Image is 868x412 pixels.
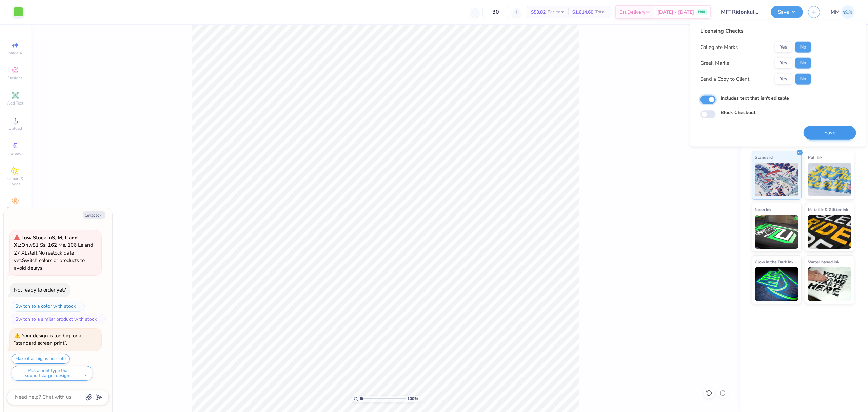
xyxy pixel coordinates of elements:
[795,74,811,85] button: No
[657,8,694,16] span: [DATE] - [DATE]
[808,154,822,161] span: Puff Ink
[775,42,792,53] button: Yes
[808,258,839,265] span: Water based Ink
[595,8,606,16] span: Total
[14,249,74,264] span: No restock date yet.
[8,126,22,131] span: Upload
[700,59,729,67] div: Greek Marks
[77,304,81,308] img: Switch to a color with stock
[548,8,564,16] span: Per Item
[14,234,78,249] strong: Low Stock in S, M, L and XL :
[831,5,854,19] a: MM
[775,58,792,69] button: Yes
[7,50,23,56] span: Image AI
[755,163,798,196] img: Standard
[795,42,811,53] button: No
[808,215,852,249] img: Metallic & Glitter Ink
[14,332,81,347] div: Your design is too big for a “standard screen print”.
[572,8,593,16] span: $1,614.60
[7,206,23,212] span: Decorate
[808,206,848,213] span: Metallic & Glitter Ink
[795,58,811,69] button: No
[698,10,705,14] span: FREE
[14,234,93,271] span: Only 81 Ss, 162 Ms, 106 Ls and 27 XLs left. Switch colors or products to avoid delays.
[831,8,840,16] span: MM
[3,176,27,187] span: Clipart & logos
[10,151,21,156] span: Greek
[700,75,749,83] div: Send a Copy to Client
[755,154,773,161] span: Standard
[12,354,70,364] button: Make it as big as possible
[755,258,793,265] span: Glow in the Dark Ink
[700,43,738,51] div: Collegiate Marks
[7,100,23,106] span: Add Text
[14,286,66,293] div: Not ready to order yet?
[531,8,546,16] span: $53.82
[83,211,105,219] button: Collapse
[755,215,798,249] img: Neon Ink
[8,75,23,81] span: Designs
[12,314,106,324] button: Switch to a similar product with stock
[700,27,811,35] div: Licensing Checks
[775,74,792,85] button: Yes
[804,126,856,140] button: Save
[716,5,766,19] input: Untitled Design
[771,6,803,18] button: Save
[808,267,852,301] img: Water based Ink
[482,6,509,18] input: – –
[808,163,852,196] img: Puff Ink
[841,5,854,19] img: Mariah Myssa Salurio
[12,366,92,381] button: Pick a print type that supportslarger designs.
[619,8,645,16] span: Est. Delivery
[755,206,771,213] span: Neon Ink
[755,267,798,301] img: Glow in the Dark Ink
[721,95,789,102] label: Includes text that isn't editable
[12,301,85,312] button: Switch to a color with stock
[407,396,418,402] span: 100 %
[98,317,102,321] img: Switch to a similar product with stock
[721,109,755,116] label: Block Checkout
